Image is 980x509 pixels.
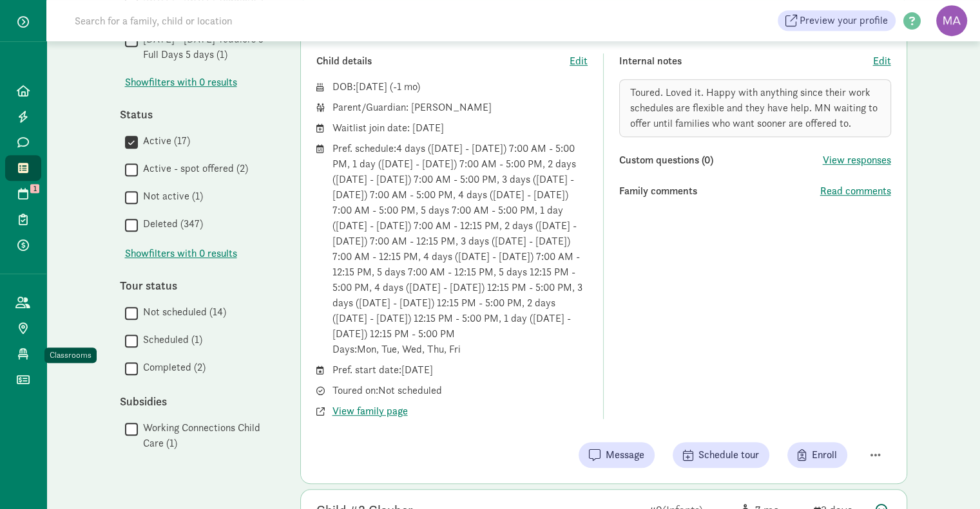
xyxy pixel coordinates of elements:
[332,403,408,419] button: View family page
[138,304,226,320] label: Not scheduled (14)
[916,447,980,509] iframe: Chat Widget
[800,13,888,28] span: Preview your profile
[332,141,588,357] div: Pref. schedule: 4 days ([DATE] - [DATE]) 7:00 AM - 5:00 PM, 1 day ([DATE] - [DATE]) 7:00 AM - 5:0...
[138,216,203,232] label: Deleted (347)
[787,442,847,468] button: Enroll
[606,447,644,463] span: Message
[50,349,91,362] div: Classrooms
[332,79,588,95] div: DOB: ( )
[120,106,274,123] div: Status
[630,86,878,130] span: Toured. Loved it. Happy with anything since their work schedules are flexible and they have help....
[673,442,769,468] button: Schedule tour
[138,32,274,62] label: [DATE] - [DATE] Toddlers 5 Full Days 5 days (1)
[873,53,891,69] button: Edit
[619,153,823,168] div: Custom questions (0)
[356,80,387,93] span: [DATE]
[30,184,39,193] span: 1
[125,246,237,261] span: Show filters with 0 results
[570,53,588,69] button: Edit
[138,420,274,451] label: Working Connections Child Care (1)
[316,53,570,69] div: Child details
[332,383,588,398] div: Toured on: Not scheduled
[332,120,588,136] div: Waitlist join date: [DATE]
[332,100,588,115] div: Parent/Guardian: [PERSON_NAME]
[125,75,237,90] button: Showfilters with 0 results
[579,442,655,468] button: Message
[778,10,896,31] a: Preview your profile
[67,8,428,33] input: Search for a family, child or location
[125,246,237,261] button: Showfilters with 0 results
[332,362,588,378] div: Pref. start date: [DATE]
[5,181,41,207] a: 1
[393,80,417,93] span: -1
[138,332,202,347] label: Scheduled (1)
[823,153,891,168] button: View responses
[619,183,820,199] div: Family comments
[120,277,274,294] div: Tour status
[812,447,837,463] span: Enroll
[138,133,190,149] label: Active (17)
[125,75,237,90] span: Show filters with 0 results
[619,53,873,69] div: Internal notes
[138,161,248,176] label: Active - spot offered (2)
[820,183,891,199] button: Read comments
[138,189,203,204] label: Not active (1)
[138,360,206,375] label: Completed (2)
[698,447,759,463] span: Schedule tour
[120,393,274,410] div: Subsidies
